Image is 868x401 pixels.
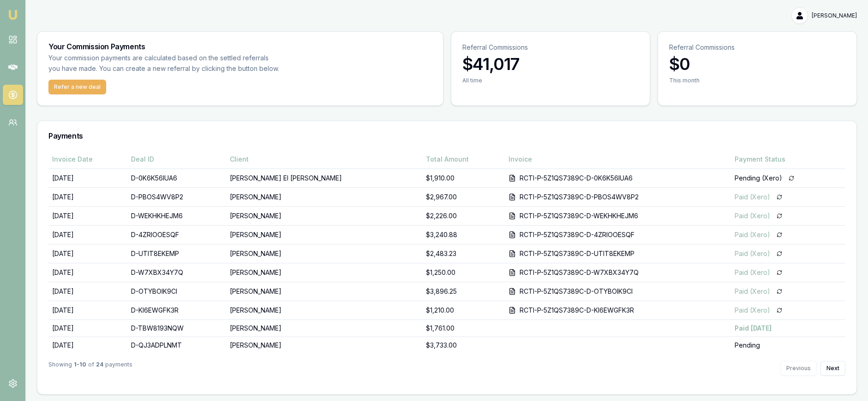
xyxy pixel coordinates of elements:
[812,12,857,19] span: [PERSON_NAME]
[226,301,423,320] td: [PERSON_NAME]
[735,249,770,258] div: Paid (Xero)
[48,320,127,337] td: [DATE]
[230,155,419,164] div: Client
[422,263,505,282] td: $1,250.00
[422,320,505,337] td: $1,761.00
[462,43,639,52] p: Referral Commissions
[520,211,638,221] div: RCTI-P-5Z1QS7389C-D-WEKHKHEJM6
[48,53,285,74] p: Your commission payments are calculated based on the settled referrals you have made. You can cre...
[422,301,505,320] td: $1,210.00
[127,282,226,301] td: D-OTYBOIK9CI
[774,267,785,278] button: Sync payment status from Xero
[226,226,423,244] td: [PERSON_NAME]
[422,337,505,354] td: $3,733.00
[774,210,785,221] button: Sync payment status from Xero
[735,268,770,277] div: Paid (Xero)
[731,337,845,354] td: Pending
[774,229,785,240] button: Sync payment status from Xero
[48,226,127,244] td: [DATE]
[520,230,635,239] div: RCTI-P-5Z1QS7389C-D-4ZRIOOESQF
[127,226,226,244] td: D-4ZRIOOESQF
[48,43,432,50] h3: Your Commission Payments
[422,226,505,244] td: $3,240.88
[48,188,127,207] td: [DATE]
[131,155,222,164] div: Deal ID
[127,337,226,354] td: D-QJ3ADPLNMT
[735,155,842,164] div: Payment Status
[520,306,634,315] div: RCTI-P-5Z1QS7389C-D-KI6EWGFK3R
[774,192,785,203] button: Sync payment status from Xero
[127,244,226,263] td: D-UTIT8EKEMP
[226,244,423,263] td: [PERSON_NAME]
[520,268,639,277] div: RCTI-P-5Z1QS7389C-D-W7XBX34Y7Q
[226,337,423,354] td: [PERSON_NAME]
[226,169,423,188] td: [PERSON_NAME] El [PERSON_NAME]
[48,132,845,139] h3: Payments
[74,361,86,376] strong: 1 - 10
[735,324,842,333] div: Paid [DATE]
[426,155,501,164] div: Total Amount
[735,192,770,202] div: Paid (Xero)
[735,306,770,315] div: Paid (Xero)
[7,9,18,20] img: emu-icon-u.png
[422,188,505,207] td: $2,967.00
[48,337,127,354] td: [DATE]
[669,43,845,52] p: Referral Commissions
[735,287,770,296] div: Paid (Xero)
[669,77,845,84] div: This month
[127,301,226,320] td: D-KI6EWGFK3R
[735,174,782,183] div: Pending (Xero)
[226,282,423,301] td: [PERSON_NAME]
[127,320,226,337] td: D-TBW8193NQW
[96,361,103,376] strong: 24
[520,249,635,258] div: RCTI-P-5Z1QS7389C-D-UTIT8EKEMP
[48,361,132,376] div: Showing of payments
[127,169,226,188] td: D-0K6K56IUA6
[774,248,785,259] button: Sync payment status from Xero
[520,192,639,202] div: RCTI-P-5Z1QS7389C-D-PBOS4WV8P2
[127,263,226,282] td: D-W7XBX34Y7Q
[735,211,770,221] div: Paid (Xero)
[520,174,633,183] div: RCTI-P-5Z1QS7389C-D-0K6K56IUA6
[735,230,770,239] div: Paid (Xero)
[820,361,845,376] button: Next
[226,188,423,207] td: [PERSON_NAME]
[422,244,505,263] td: $2,483.23
[226,320,423,337] td: [PERSON_NAME]
[127,188,226,207] td: D-PBOS4WV8P2
[462,77,639,84] div: All time
[669,55,845,73] h3: $0
[422,207,505,226] td: $2,226.00
[786,173,797,184] button: Sync payment status from Xero
[774,286,785,297] button: Sync payment status from Xero
[48,80,106,94] button: Refer a new deal
[48,207,127,226] td: [DATE]
[48,244,127,263] td: [DATE]
[226,207,423,226] td: [PERSON_NAME]
[774,305,785,316] button: Sync payment status from Xero
[226,263,423,282] td: [PERSON_NAME]
[422,169,505,188] td: $1,910.00
[127,207,226,226] td: D-WEKHKHEJM6
[462,55,639,73] h3: $41,017
[422,282,505,301] td: $3,896.25
[48,169,127,188] td: [DATE]
[509,155,727,164] div: Invoice
[48,263,127,282] td: [DATE]
[520,287,633,296] div: RCTI-P-5Z1QS7389C-D-OTYBOIK9CI
[52,155,124,164] div: Invoice Date
[48,301,127,320] td: [DATE]
[48,282,127,301] td: [DATE]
